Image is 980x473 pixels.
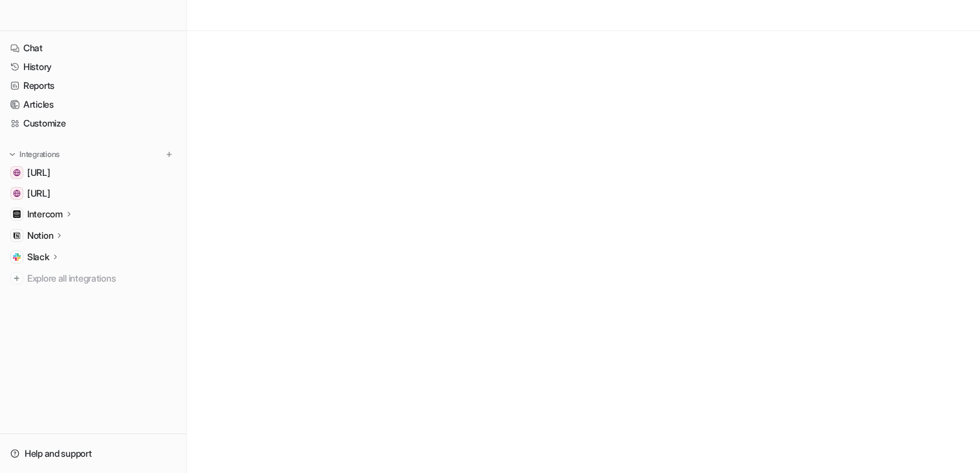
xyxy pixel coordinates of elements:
[13,169,21,176] img: docs.eesel.ai
[10,272,23,285] img: explore all integrations
[5,164,181,182] a: docs.eesel.ai[URL]
[5,444,181,463] a: Help and support
[27,250,49,263] p: Slack
[5,95,181,114] a: Articles
[5,58,181,76] a: History
[13,189,21,197] img: www.eesel.ai
[27,229,53,242] p: Notion
[5,39,181,57] a: Chat
[27,187,51,200] span: [URL]
[13,232,21,239] img: Notion
[13,210,21,218] img: Intercom
[5,148,64,161] button: Integrations
[19,149,60,160] p: Integrations
[5,77,181,95] a: Reports
[27,208,63,221] p: Intercom
[5,184,181,202] a: www.eesel.ai[URL]
[8,150,17,159] img: expand menu
[165,150,174,159] img: menu_add.svg
[27,268,176,289] span: Explore all integrations
[13,253,21,261] img: Slack
[27,166,51,179] span: [URL]
[5,269,181,287] a: Explore all integrations
[5,114,181,132] a: Customize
